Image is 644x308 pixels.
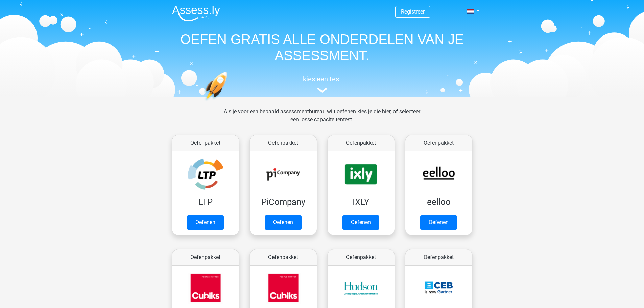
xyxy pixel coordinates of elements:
a: Registreer [401,8,425,15]
h1: OEFEN GRATIS ALLE ONDERDELEN VAN JE ASSESSMENT. [167,31,478,64]
img: oefenen [204,72,254,133]
a: Oefenen [342,215,379,230]
a: kies een test [167,75,478,93]
img: assessment [317,88,327,93]
a: Oefenen [187,215,224,230]
a: Oefenen [420,215,457,230]
img: Assessly [172,5,220,21]
div: Als je voor een bepaald assessmentbureau wilt oefenen kies je die hier, of selecteer een losse ca... [218,108,426,132]
h5: kies een test [167,75,478,83]
a: Oefenen [265,215,302,230]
